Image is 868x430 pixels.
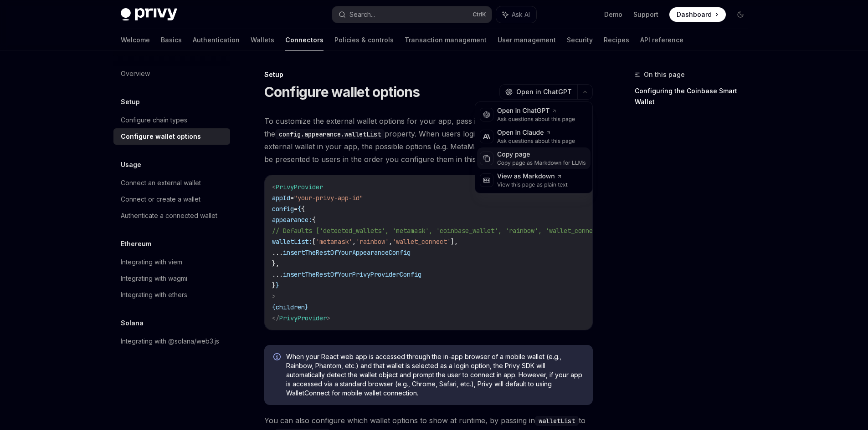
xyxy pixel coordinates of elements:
[272,227,607,235] span: // Defaults ['detected_wallets', 'metamask', 'coinbase_wallet', 'rainbow', 'wallet_connect']
[276,183,323,191] span: PrivyProvider
[121,194,200,205] div: Connect or create a wallet
[272,314,279,322] span: </
[161,29,182,51] a: Basics
[405,29,487,51] a: Transaction management
[113,270,230,287] a: Integrating with wagmi
[512,10,530,19] span: Ask AI
[121,159,141,170] h5: Usage
[327,314,330,322] span: >
[264,84,420,100] h1: Configure wallet options
[301,205,305,213] span: {
[389,238,392,246] span: ,
[352,238,356,246] span: ,
[272,303,276,311] span: {
[264,115,593,166] span: To customize the external wallet options for your app, pass in a array to the property. When user...
[312,238,316,246] span: [
[497,181,568,188] div: View this page as plain text
[272,281,276,289] span: }
[272,216,312,224] span: appearance:
[451,238,458,246] span: ],
[279,314,327,322] span: PrivyProvider
[272,259,279,268] span: },
[669,7,726,22] a: Dashboard
[312,216,316,224] span: {
[334,29,394,51] a: Policies & controls
[640,29,683,51] a: API reference
[497,159,586,167] div: Copy page as Markdown for LLMs
[604,10,622,19] a: Demo
[499,84,577,100] button: Open in ChatGPT
[290,194,294,202] span: =
[272,292,276,300] span: >
[121,289,187,300] div: Integrating with ethers
[121,238,151,249] h5: Ethereum
[497,128,575,137] div: Open in Claude
[275,129,385,139] code: config.appearance.walletList
[733,7,748,22] button: Toggle dark mode
[644,69,685,80] span: On this page
[535,416,579,426] code: walletList
[473,11,486,18] span: Ctrl K
[272,270,283,278] span: ...
[298,205,301,213] span: {
[516,87,572,96] span: Open in ChatGPT
[356,238,389,246] span: 'rainbow'
[121,115,187,126] div: Configure chain types
[496,6,536,23] button: Ask AI
[294,205,298,213] span: =
[272,183,276,191] span: <
[677,10,712,19] span: Dashboard
[567,29,593,51] a: Security
[283,248,411,257] span: insertTheRestOfYourAppearanceConfig
[121,177,201,188] div: Connect an external wallet
[497,116,575,123] div: Ask questions about this page
[276,303,305,311] span: children
[283,270,421,278] span: insertTheRestOfYourPrivyProviderConfig
[497,106,575,116] div: Open in ChatGPT
[121,131,201,142] div: Configure wallet options
[497,172,568,181] div: View as Markdown
[285,29,324,51] a: Connectors
[264,70,593,79] div: Setup
[113,191,230,207] a: Connect or create a wallet
[113,66,230,82] a: Overview
[273,353,282,362] svg: Info
[633,10,658,19] a: Support
[286,352,584,398] span: When your React web app is accessed through the in-app browser of a mobile wallet (e.g., Rainbow,...
[121,96,140,107] h5: Setup
[498,29,556,51] a: User management
[497,150,586,159] div: Copy page
[121,8,177,21] img: dark logo
[272,238,312,246] span: walletList:
[272,248,283,257] span: ...
[121,29,150,51] a: Welcome
[113,287,230,303] a: Integrating with ethers
[294,194,363,202] span: "your-privy-app-id"
[113,254,230,270] a: Integrating with viem
[272,194,290,202] span: appId
[121,273,187,284] div: Integrating with wagmi
[392,238,451,246] span: 'wallet_connect'
[193,29,240,51] a: Authentication
[113,112,230,128] a: Configure chain types
[121,68,150,79] div: Overview
[635,84,755,109] a: Configuring the Coinbase Smart Wallet
[121,257,182,268] div: Integrating with viem
[316,238,352,246] span: 'metamask'
[497,137,575,145] div: Ask questions about this page
[349,9,375,20] div: Search...
[332,6,492,23] button: Search...CtrlK
[121,318,144,329] h5: Solana
[113,128,230,145] a: Configure wallet options
[121,210,217,221] div: Authenticate a connected wallet
[121,336,219,347] div: Integrating with @solana/web3.js
[305,303,308,311] span: }
[272,205,294,213] span: config
[251,29,274,51] a: Wallets
[113,207,230,224] a: Authenticate a connected wallet
[113,175,230,191] a: Connect an external wallet
[113,333,230,349] a: Integrating with @solana/web3.js
[604,29,629,51] a: Recipes
[276,281,279,289] span: }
